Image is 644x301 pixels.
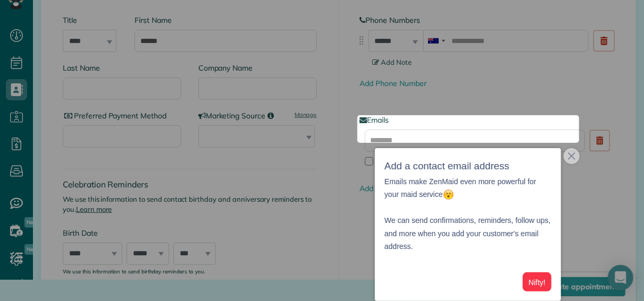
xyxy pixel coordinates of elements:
[501,277,625,296] button: Save and create appointment
[564,148,580,164] button: close,
[384,158,551,175] h3: Add a contact email address
[360,115,615,125] label: Emails
[443,189,454,200] img: :open_mouth:
[384,175,551,201] p: Emails make ZenMaid even more powerful for your maid service
[375,148,561,301] div: Add a contact email addressEmails make ZenMaid even more powerful for your maid service We can se...
[523,272,551,292] button: Nifty!
[384,201,551,253] p: We can send confirmations, reminders, follow ups, and more when you add your customer's email add...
